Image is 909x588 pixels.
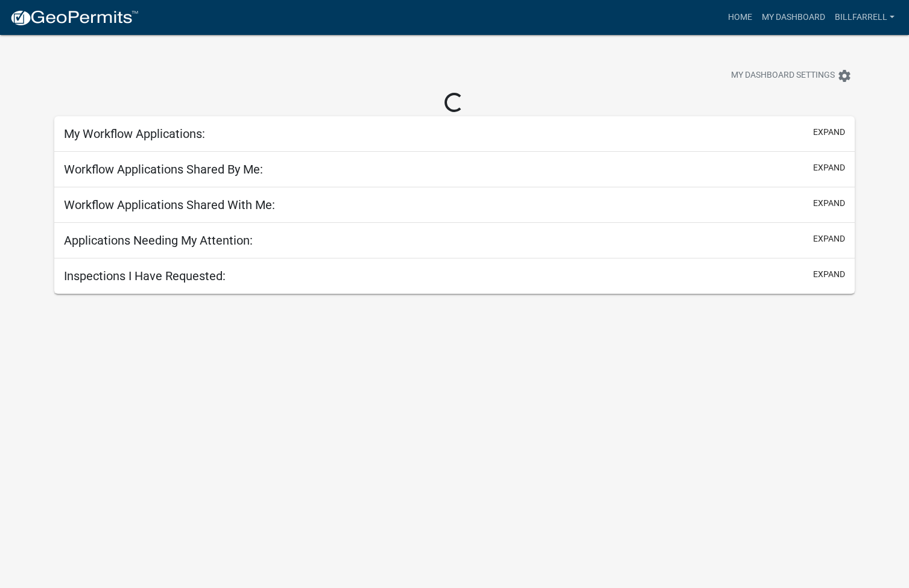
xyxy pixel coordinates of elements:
[813,197,845,210] button: expand
[813,233,845,245] button: expand
[64,162,263,177] h5: Workflow Applications Shared By Me:
[64,198,275,212] h5: Workflow Applications Shared With Me:
[64,269,226,283] h5: Inspections I Have Requested:
[721,64,861,87] button: My Dashboard Settingssettings
[723,6,757,29] a: Home
[757,6,830,29] a: My Dashboard
[837,69,852,83] i: settings
[731,69,835,83] span: My Dashboard Settings
[813,126,845,139] button: expand
[64,233,253,248] h5: Applications Needing My Attention:
[813,161,845,174] button: expand
[813,268,845,281] button: expand
[64,127,205,141] h5: My Workflow Applications:
[830,6,899,29] a: billfarrell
